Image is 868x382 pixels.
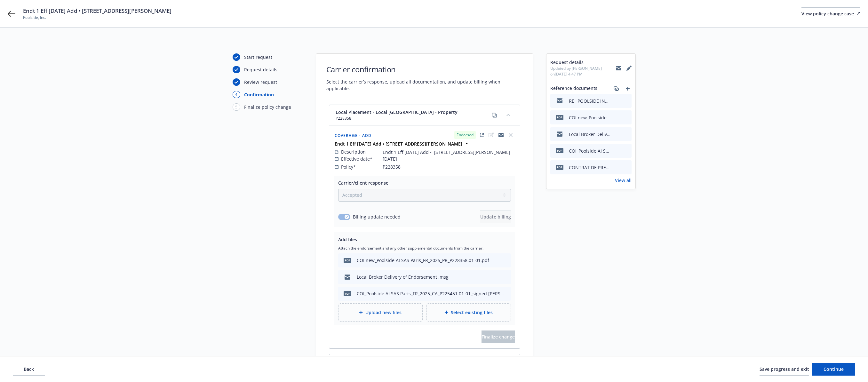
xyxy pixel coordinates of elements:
[613,131,618,138] button: download file
[503,110,514,120] button: collapse content
[383,163,401,170] span: P228358
[623,147,629,154] button: preview file
[615,177,632,184] a: View all
[13,363,45,376] button: Back
[426,303,511,322] div: Select existing files
[497,131,505,139] a: copyLogging
[623,164,629,171] button: preview file
[233,103,240,111] div: 5
[23,15,171,20] span: Poolside, Inc.
[623,131,629,138] button: preview file
[613,164,618,171] button: download file
[478,131,486,139] a: external
[335,133,372,138] span: Coverage - Add
[569,114,610,121] div: COI new_Poolside AI SAS Paris_FR_2025_PR_P228358.01-01.pdf
[824,366,844,372] span: Continue
[329,354,520,375] div: Foreign Package57CPKBE4734copycollapse content
[488,131,495,139] span: edit
[801,7,860,20] a: View policy change case
[480,211,511,223] button: Update billing
[344,291,351,296] span: pdf
[507,131,514,139] span: close
[341,148,366,155] span: Description
[23,7,171,15] span: Endt 1 Eff [DATE] Add • [STREET_ADDRESS][PERSON_NAME]
[357,257,489,264] div: COI new_Poolside AI SAS Paris_FR_2025_PR_P228358.01-01.pdf
[613,114,618,121] button: download file
[550,59,616,66] span: Request details
[341,163,356,170] span: Policy*
[612,85,620,92] a: associate
[336,109,458,115] span: Local Placement - Local [GEOGRAPHIC_DATA] - Property
[329,105,520,125] div: Local Placement - Local [GEOGRAPHIC_DATA] - PropertyP228358copycollapse content
[451,309,493,316] span: Select existing files
[383,155,397,162] span: [DATE]
[482,330,515,343] button: Finalize change
[338,303,423,322] div: Upload new files
[556,148,563,153] span: pdf
[338,180,388,186] span: Carrier/client response
[383,149,510,155] span: Endt 1 Eff [DATE] Add • [STREET_ADDRESS][PERSON_NAME]
[760,366,809,372] span: Save progress and exit
[365,309,402,316] span: Upload new files
[344,258,351,263] span: pdf
[244,104,291,110] div: Finalize policy change
[326,78,523,92] span: Select the carrier’s response, upload all documentation, and update billing when applicable.
[357,274,449,280] div: Local Broker Delivery of Endorsement .msg
[341,155,372,162] span: Effective date*
[550,66,616,77] span: Updated by [PERSON_NAME] on [DATE] 4:47 PM
[353,213,401,220] span: Billing update needed
[556,165,563,170] span: pdf
[480,214,511,220] span: Update billing
[326,64,523,75] h1: Carrier confirmation
[624,85,632,92] a: add
[569,164,610,171] div: CONTRAT DE PRESTATION DE SERVICES POOLSIDE vDEF (202509101646).pdf
[569,98,610,104] div: RE_ POOLSIDE INC - Add French Location - Please RUSH Certificate.msg
[760,363,809,376] button: Save progress and exit
[550,85,597,92] span: Reference documents
[569,147,610,154] div: COI_Poolside AI SAS Paris_FR_2025_CA_P225451.01-01_signed [PERSON_NAME].pdf
[623,98,629,104] button: preview file
[244,54,272,60] div: Start request
[812,363,855,376] button: Continue
[613,98,618,104] button: download file
[457,132,474,138] span: Endorsed
[338,236,357,243] span: Add files
[556,115,563,120] span: pdf
[569,131,610,138] div: Local Broker Delivery of Endorsement .msg
[482,334,515,340] span: Finalize change
[613,147,618,154] button: download file
[335,141,462,147] strong: Endt 1 Eff [DATE] Add • [STREET_ADDRESS][PERSON_NAME]
[244,91,274,98] div: Confirmation
[338,245,511,251] span: Attach the endorsement and any other supplemental documents from the carrier.
[623,114,629,121] button: preview file
[357,290,506,297] div: COI_Poolside AI SAS Paris_FR_2025_CA_P225451.01-01_signed [PERSON_NAME].pdf
[233,91,240,98] div: 4
[336,115,458,121] span: P228358
[490,111,498,119] a: copy
[244,79,277,85] div: Review request
[244,66,277,73] div: Request details
[24,366,34,372] span: Back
